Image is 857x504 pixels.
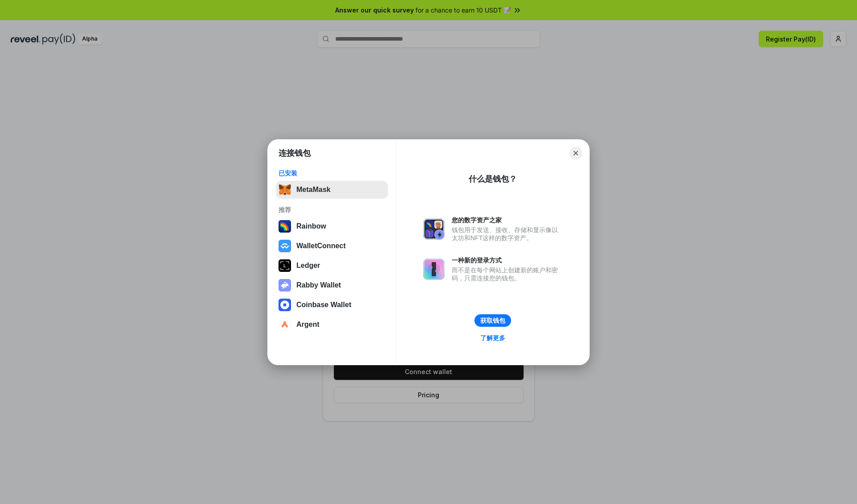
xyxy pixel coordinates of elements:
[423,258,445,280] img: svg+xml,%3Csvg%20xmlns%3D%22http%3A%2F%2Fwww.w3.org%2F2000%2Fsvg%22%20fill%3D%22none%22%20viewBox...
[452,266,562,282] div: 而不是在每个网站上创建新的账户和密码，只需连接您的钱包。
[279,318,291,331] img: svg+xml,%3Csvg%20width%3D%2228%22%20height%3D%2228%22%20viewBox%3D%220%200%2028%2028%22%20fill%3D...
[279,183,291,196] img: svg+xml,%3Csvg%20fill%3D%22none%22%20height%3D%2233%22%20viewBox%3D%220%200%2035%2033%22%20width%...
[296,301,351,309] div: Coinbase Wallet
[296,281,341,289] div: Rabby Wallet
[279,299,291,311] img: svg+xml,%3Csvg%20width%3D%2228%22%20height%3D%2228%22%20viewBox%3D%220%200%2028%2028%22%20fill%3D...
[296,262,320,270] div: Ledger
[276,296,388,314] button: Coinbase Wallet
[279,148,311,158] h1: 连接钱包
[279,169,385,177] div: 已安装
[276,237,388,255] button: WalletConnect
[296,222,326,230] div: Rainbow
[276,217,388,235] button: Rainbow
[423,218,445,240] img: svg+xml,%3Csvg%20xmlns%3D%22http%3A%2F%2Fwww.w3.org%2F2000%2Fsvg%22%20fill%3D%22none%22%20viewBox...
[475,332,511,344] a: 了解更多
[570,147,582,159] button: Close
[279,240,291,252] img: svg+xml,%3Csvg%20width%3D%2228%22%20height%3D%2228%22%20viewBox%3D%220%200%2028%2028%22%20fill%3D...
[296,321,320,329] div: Argent
[452,226,562,242] div: 钱包用于发送、接收、存储和显示像以太坊和NFT这样的数字资产。
[480,334,505,342] div: 了解更多
[452,256,562,264] div: 一种新的登录方式
[480,317,505,325] div: 获取钱包
[279,206,385,214] div: 推荐
[296,242,346,250] div: WalletConnect
[276,316,388,333] button: Argent
[279,220,291,233] img: svg+xml,%3Csvg%20width%3D%22120%22%20height%3D%22120%22%20viewBox%3D%220%200%20120%20120%22%20fil...
[452,216,562,224] div: 您的数字资产之家
[276,181,388,199] button: MetaMask
[474,314,511,327] button: 获取钱包
[469,174,517,184] div: 什么是钱包？
[296,186,330,194] div: MetaMask
[276,276,388,294] button: Rabby Wallet
[279,259,291,272] img: svg+xml,%3Csvg%20xmlns%3D%22http%3A%2F%2Fwww.w3.org%2F2000%2Fsvg%22%20width%3D%2228%22%20height%3...
[279,279,291,292] img: svg+xml,%3Csvg%20xmlns%3D%22http%3A%2F%2Fwww.w3.org%2F2000%2Fsvg%22%20fill%3D%22none%22%20viewBox...
[276,257,388,275] button: Ledger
